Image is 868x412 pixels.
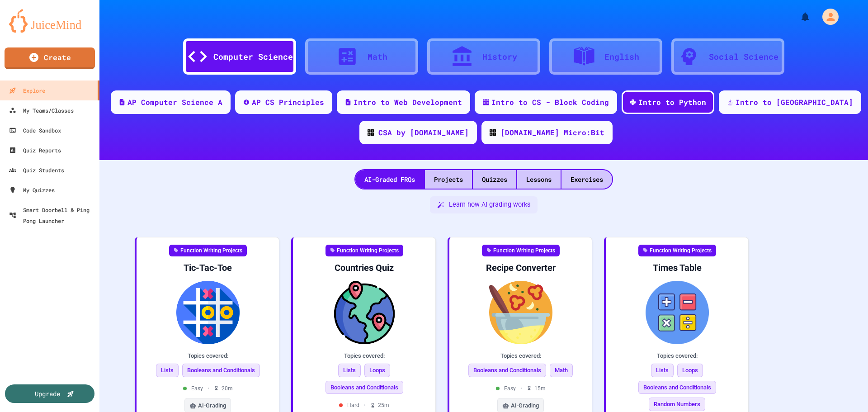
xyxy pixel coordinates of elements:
span: Booleans and Conditionals [468,364,546,377]
div: Exercises [561,170,612,189]
iframe: chat widget [793,336,859,375]
div: Intro to CS - Block Coding [491,97,609,108]
span: Booleans and Conditionals [182,364,260,377]
iframe: chat widget [830,376,859,403]
div: [DOMAIN_NAME] Micro:Bit [500,127,604,138]
div: Function Writing Projects [325,245,403,256]
div: Intro to [GEOGRAPHIC_DATA] [736,97,853,108]
span: • [520,384,522,393]
div: Topics covered: [300,351,428,360]
div: Topics covered: [144,351,272,360]
span: Math [550,364,573,377]
div: Explore [9,85,45,96]
span: Lists [651,364,674,377]
div: Intro to Web Development [354,97,462,108]
img: Times Table [613,281,741,344]
div: English [604,51,639,63]
img: Recipe Converter [457,281,585,344]
span: Learn how AI grading works [449,200,530,210]
div: Tic-Tac-Toe [144,262,272,274]
img: Countries Quiz [300,281,428,344]
div: Topics covered: [613,351,741,360]
div: Quiz Students [9,165,64,175]
span: • [364,401,366,409]
div: AP Computer Science A [127,97,222,108]
div: Easy 20 m [183,384,233,393]
div: Computer Science [213,51,293,63]
div: Social Science [709,51,778,63]
div: Projects [425,170,472,189]
div: Code Sandbox [9,125,61,136]
div: History [482,51,517,63]
span: AI-Grading [511,401,539,410]
div: Smart Doorbell & Ping Pong Launcher [9,204,96,226]
div: Lessons [517,170,561,189]
div: My Teams/Classes [9,105,74,116]
div: Easy 15 m [496,384,546,393]
div: Countries Quiz [300,262,428,274]
div: Function Writing Projects [482,245,560,256]
span: Booleans and Conditionals [638,381,716,394]
span: Lists [338,364,361,377]
span: Loops [677,364,703,377]
div: My Account [813,6,841,27]
img: CODE_logo_RGB.png [368,129,374,136]
div: Math [368,51,387,63]
div: Function Writing Projects [169,245,247,256]
a: Create [5,47,95,69]
div: Upgrade [35,389,60,398]
div: Quizzes [473,170,516,189]
div: My Quizzes [9,185,55,195]
div: Function Writing Projects [638,245,716,256]
span: Lists [156,364,179,377]
div: CSA by [DOMAIN_NAME] [378,127,469,138]
img: logo-orange.svg [9,9,90,33]
span: Random Numbers [649,398,705,411]
div: Intro to Python [638,97,706,108]
span: Booleans and Conditionals [325,381,403,394]
div: AP CS Principles [252,97,324,108]
div: Quiz Reports [9,145,61,156]
span: AI-Grading [198,401,226,410]
div: AI-Graded FRQs [355,170,424,189]
img: CODE_logo_RGB.png [490,129,496,136]
div: Recipe Converter [457,262,585,274]
img: Tic-Tac-Toe [144,281,272,344]
span: Loops [364,364,390,377]
div: Hard 25 m [339,401,389,409]
span: • [208,384,209,393]
div: Topics covered: [457,351,585,360]
div: My Notifications [783,9,813,24]
div: Times Table [613,262,741,274]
